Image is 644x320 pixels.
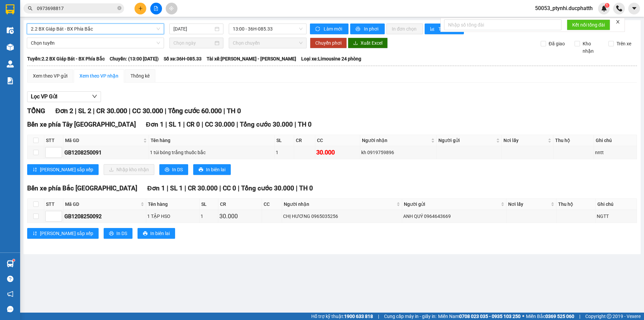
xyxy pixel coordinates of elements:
[202,121,203,128] span: |
[594,135,637,146] th: Ghi chú
[606,3,608,8] span: 1
[223,184,236,192] span: CC 0
[616,5,622,11] img: phone-icon
[165,121,167,128] span: |
[522,315,524,318] span: ⚪️
[65,137,142,144] span: Mã GD
[27,91,101,102] button: Lọc VP Gửi
[553,135,594,146] th: Thu hộ
[579,313,580,320] span: |
[159,164,188,175] button: printerIn DS
[353,41,358,46] span: download
[316,148,359,157] div: 30.000
[132,107,163,115] span: CC 30.000
[262,199,282,210] th: CC
[173,25,213,33] input: 12/08/2025
[170,184,183,192] span: SL 1
[361,149,435,156] div: kh 0919759896
[116,230,127,237] span: In DS
[75,107,76,115] span: |
[207,55,296,62] span: Tài xế: [PERSON_NAME] - [PERSON_NAME]
[37,5,116,12] input: Tìm tên, số ĐT hoặc mã đơn
[65,200,139,208] span: Mã GD
[147,213,198,220] div: 1 TẬP HSO
[7,260,14,267] img: warehouse-icon
[223,107,225,115] span: |
[150,149,273,156] div: 1 túi bóng trắng thuốc bắc
[438,137,495,144] span: Người gửi
[64,212,145,221] div: GB1208250092
[193,164,231,175] button: printerIn biên lai
[186,121,200,128] span: CR 0
[361,39,382,47] span: Xuất Excel
[117,5,121,12] span: close-circle
[596,199,637,210] th: Ghi chú
[28,6,33,11] span: search
[31,24,160,34] span: 2.2 BX Giáp Bát - BX Phía Bắc
[109,231,114,236] span: printer
[146,121,164,128] span: Đơn 1
[93,107,95,115] span: |
[55,107,73,115] span: Đơn 2
[6,4,14,14] img: logo-vxr
[459,314,521,319] strong: 0708 023 035 - 0935 103 250
[283,213,400,220] div: CHỊ HƯƠNG 0965035256
[7,60,14,67] img: warehouse-icon
[545,314,574,319] strong: 0369 525 060
[546,40,568,47] span: Đã giao
[200,199,218,210] th: SL
[27,164,99,175] button: sort-ascending[PERSON_NAME] sắp xếp
[628,3,640,14] button: caret-down
[284,200,395,208] span: Người nhận
[92,94,97,99] span: down
[33,167,37,173] span: sort-ascending
[240,121,293,128] span: Tổng cước 30.000
[166,3,177,14] button: aim
[556,199,596,210] th: Thu hộ
[147,184,165,192] span: Đơn 1
[378,313,379,320] span: |
[27,228,99,239] button: sort-ascending[PERSON_NAME] sắp xếp
[403,213,505,220] div: ANH QUÝ 0964643669
[164,55,202,62] span: Số xe: 36H-085.33
[40,230,93,237] span: [PERSON_NAME] sắp xếp
[615,19,620,24] span: close
[219,212,261,221] div: 30.000
[580,40,603,55] span: Kho nhận
[129,107,130,115] span: |
[199,167,203,173] span: printer
[386,24,423,34] button: In đơn chọn
[597,213,636,220] div: NGTT
[233,24,303,34] span: 13:00 - 36H-085.33
[298,121,312,128] span: TH 0
[350,24,385,34] button: printerIn phơi
[607,314,611,319] span: copyright
[31,38,160,48] span: Chọn tuyến
[44,135,63,146] th: STT
[315,27,321,32] span: sync
[104,228,132,239] button: printerIn DS
[595,149,636,156] div: nntt
[601,5,607,11] img: icon-new-feature
[33,231,37,236] span: sort-ascending
[356,27,361,32] span: printer
[13,259,15,261] sup: 1
[276,149,293,156] div: 1
[384,313,436,320] span: Cung cấp máy in - giấy in:
[44,199,63,210] th: STT
[301,55,361,62] span: Loại xe: Limousine 24 phòng
[364,25,379,33] span: In phơi
[165,167,169,173] span: printer
[296,184,298,192] span: |
[526,313,574,320] span: Miền Bắc
[173,39,213,47] input: Chọn ngày
[206,166,225,173] span: In biên lai
[404,200,499,208] span: Người gửi
[236,121,238,128] span: |
[218,199,262,210] th: CR
[275,135,294,146] th: SL
[7,276,13,282] span: question-circle
[149,135,274,146] th: Tên hàng
[315,135,360,146] th: CC
[7,306,13,312] span: message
